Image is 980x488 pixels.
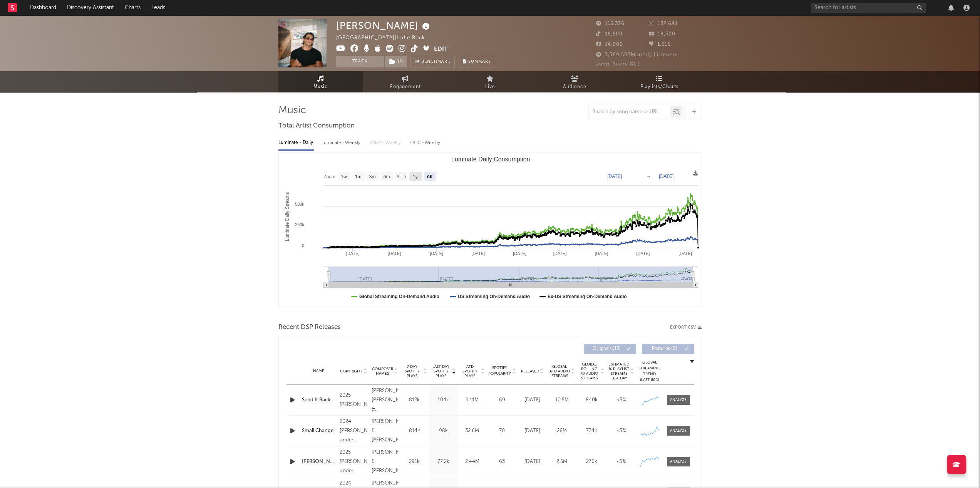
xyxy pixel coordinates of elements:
text: [DATE] [607,174,622,179]
span: Last Day Spotify Plays [431,364,451,378]
text: 250k [295,222,304,227]
text: [DATE] [595,251,608,256]
div: 812k [402,396,427,404]
div: 69 [489,396,516,404]
div: 2.44M [460,458,485,466]
span: Composer Names [372,367,394,376]
text: 500k [295,202,304,206]
div: <5% [608,396,634,404]
text: 3m [369,174,375,179]
text: Global Streaming On-Demand Audio [359,294,439,299]
div: 70 [489,427,516,435]
a: Benchmark [410,56,455,67]
text: [DATE] [387,251,401,256]
text: 0 [302,243,304,248]
div: 2.5M [549,458,575,466]
span: Jump Score: 81.9 [596,62,641,67]
text: US Streaming On-Demand Audio [457,294,529,299]
div: 26M [549,427,575,435]
span: Global ATD Audio Streams [549,364,570,378]
div: 63 [489,458,516,466]
span: ( 1 ) [384,56,407,67]
span: 18,300 [649,32,675,37]
a: Live [448,71,533,92]
div: Global Streaming Trend (Last 60D) [638,360,661,383]
div: 2025 [PERSON_NAME] [340,391,368,409]
span: 1,516 [649,42,671,47]
text: All [426,174,432,179]
a: Send It Back [302,396,336,404]
div: [PERSON_NAME] & [PERSON_NAME] [372,448,398,476]
div: [GEOGRAPHIC_DATA] | Indie Rock [336,34,434,43]
span: Engagement [390,82,421,92]
div: 77.2k [431,458,456,466]
span: Benchmark [421,57,451,67]
text: Luminate Daily Consumption [451,156,530,163]
button: Summary [459,56,495,67]
div: 98k [431,427,456,435]
button: Edit [434,45,448,54]
span: 7 Day Spotify Plays [402,364,422,378]
div: Luminate - Daily [278,136,314,149]
div: 840k [579,396,605,404]
a: [PERSON_NAME] [302,458,336,466]
span: Total Artist Consumption [278,121,355,131]
div: [DATE] [519,396,545,404]
button: Export CSV [670,325,702,330]
button: Originals(13) [584,344,636,354]
text: Ex-US Streaming On-Demand Audio [547,294,627,299]
div: <5% [608,458,634,466]
button: Features(0) [642,344,694,354]
span: Released [521,369,539,374]
span: 14,000 [596,42,623,47]
a: Small Change [302,427,336,435]
div: [PERSON_NAME], [PERSON_NAME] & [PERSON_NAME] [372,386,398,414]
text: [DATE] [678,251,692,256]
text: [DATE] [659,174,673,179]
text: [DATE] [681,277,695,281]
text: 1w [341,174,347,179]
text: YTD [396,174,405,179]
div: 2025 [PERSON_NAME] under exclusive licence to Mandatory Music [340,448,368,476]
text: [DATE] [471,251,485,256]
text: [DATE] [553,251,566,256]
span: 18,500 [596,32,623,37]
text: [DATE] [346,251,359,256]
span: Recent DSP Releases [278,323,341,332]
span: Music [313,82,328,92]
div: <5% [608,427,634,435]
div: 32.6M [460,427,485,435]
span: Spotify Popularity [488,365,511,377]
span: Copyright [340,369,362,374]
span: Features ( 0 ) [647,347,682,351]
div: [DATE] [519,458,545,466]
text: Luminate Daily Streams [284,192,290,241]
div: 104k [431,396,456,404]
div: OCC - Weekly [410,136,441,149]
span: ATD Spotify Plays [460,364,480,378]
span: Summary [468,60,491,64]
text: → [646,174,651,179]
div: 814k [402,427,427,435]
input: Search by song name or URL [589,109,670,115]
div: [PERSON_NAME] [336,19,432,32]
input: Search for artists [811,3,926,13]
text: 1m [355,174,361,179]
text: [DATE] [513,251,526,256]
div: 734k [579,427,605,435]
a: Music [278,71,363,92]
div: [PERSON_NAME] & [PERSON_NAME] [372,417,398,445]
text: [DATE] [430,251,443,256]
span: Global Rolling 7D Audio Streams [579,362,600,381]
button: (1) [385,56,407,67]
span: 132,641 [649,21,678,26]
span: Audience [563,82,586,92]
div: 2024 [PERSON_NAME] under exclusive licence to Mandatory Music [340,417,368,445]
button: Track [336,56,384,67]
span: Playlists/Charts [640,82,678,92]
text: [DATE] [636,251,650,256]
div: [DATE] [519,427,545,435]
span: Estimated % Playlist Streams Last Day [608,362,630,381]
text: 1y [412,174,417,179]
